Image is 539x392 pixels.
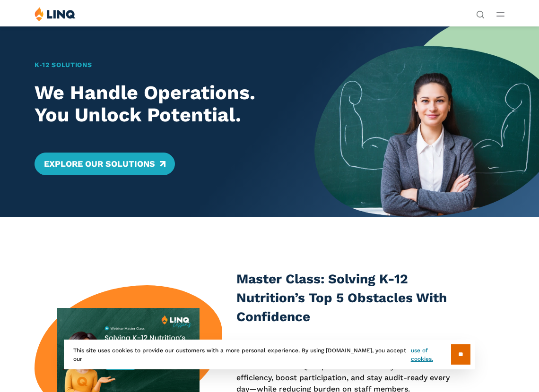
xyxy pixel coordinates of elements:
img: LINQ | K‑12 Software [35,7,76,21]
h2: We Handle Operations. You Unlock Potential. [35,82,292,127]
h1: K‑12 Solutions [35,60,292,70]
img: Home Banner [314,26,539,217]
h3: Master Class: Solving K-12 Nutrition’s Top 5 Obstacles With Confidence [236,270,464,326]
a: Explore Our Solutions [35,153,175,175]
button: Open Search Bar [476,9,485,18]
nav: Utility Navigation [476,7,485,18]
a: use of cookies. [411,346,451,363]
button: Open Main Menu [496,9,504,19]
div: This site uses cookies to provide our customers with a more personal experience. By using [DOMAIN... [64,340,475,369]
